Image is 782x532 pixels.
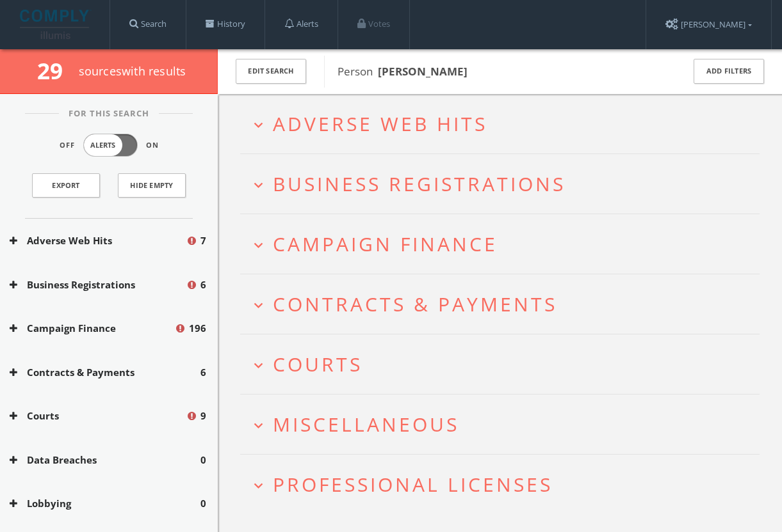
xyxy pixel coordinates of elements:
span: Adverse Web Hits [273,111,487,137]
span: 196 [189,321,206,336]
button: Campaign Finance [10,321,174,336]
a: Export [32,173,100,198]
span: Miscellaneous [273,411,459,437]
button: Add Filters [694,59,764,84]
i: expand_more [250,477,267,494]
span: Campaign Finance [273,231,498,257]
img: illumis [20,10,92,39]
i: expand_more [250,116,267,134]
span: Business Registrations [273,171,566,197]
button: Lobbying [10,496,200,511]
span: On [146,140,159,151]
i: expand_more [250,357,267,374]
button: expand_moreCourts [250,354,760,375]
i: expand_more [250,297,267,314]
span: 6 [200,278,206,292]
span: 6 [200,365,206,380]
button: Contracts & Payments [10,365,200,380]
button: Courts [10,409,186,423]
button: Edit Search [236,59,306,84]
span: source s with results [79,63,186,79]
span: Contracts & Payments [273,291,557,317]
span: 0 [200,453,206,467]
i: expand_more [250,176,267,194]
button: expand_moreProfessional Licenses [250,474,760,495]
button: Adverse Web Hits [10,233,186,248]
span: 29 [37,56,74,86]
i: expand_more [250,417,267,434]
span: 0 [200,496,206,511]
button: Data Breaches [10,453,200,467]
span: 7 [200,233,206,248]
button: Hide Empty [118,173,186,198]
span: Professional Licenses [273,471,553,497]
span: Courts [273,351,362,377]
button: expand_moreCampaign Finance [250,233,760,254]
button: expand_moreContracts & Payments [250,293,760,315]
button: expand_moreAdverse Web Hits [250,113,760,134]
span: 9 [200,409,206,423]
b: [PERSON_NAME] [378,64,468,79]
span: For This Search [59,107,159,120]
button: expand_moreBusiness Registrations [250,173,760,194]
button: Business Registrations [10,278,186,292]
span: Person [338,64,468,79]
span: Off [60,140,75,151]
i: expand_more [250,237,267,254]
button: expand_moreMiscellaneous [250,414,760,435]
